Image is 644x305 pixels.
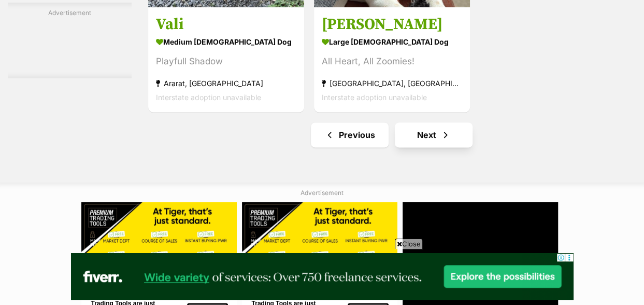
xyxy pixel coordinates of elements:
[71,253,574,300] iframe: Advertisement
[82,2,160,10] div: Tiger Brokers
[311,122,389,147] a: Previous page
[148,7,304,112] a: Vali medium [DEMOGRAPHIC_DATA] Dog Playfull Shadow Ararat, [GEOGRAPHIC_DATA] Interstate adoption ...
[156,76,296,90] strong: Ararat, [GEOGRAPHIC_DATA]
[322,15,462,34] h3: [PERSON_NAME]
[314,7,470,112] a: [PERSON_NAME] large [DEMOGRAPHIC_DATA] Dog All Heart, All Zoomies! [GEOGRAPHIC_DATA], [GEOGRAPHIC...
[395,122,473,147] a: Next page
[395,239,423,249] span: Close
[147,122,636,147] nav: Pagination
[322,54,462,68] div: All Heart, All Zoomies!
[156,15,296,34] h3: Vali
[156,93,261,102] span: Interstate adoption unavailable
[8,3,132,78] div: Advertisement
[322,76,462,90] strong: [GEOGRAPHIC_DATA], [GEOGRAPHIC_DATA]
[322,34,462,49] strong: large [DEMOGRAPHIC_DATA] Dog
[156,54,296,68] div: Playfull Shadow
[82,10,160,43] div: At Tiger Trade, Premium Trading Tools are just standard
[156,34,296,49] strong: medium [DEMOGRAPHIC_DATA] Dog
[173,8,225,23] button: Learn More
[322,93,427,102] span: Interstate adoption unavailable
